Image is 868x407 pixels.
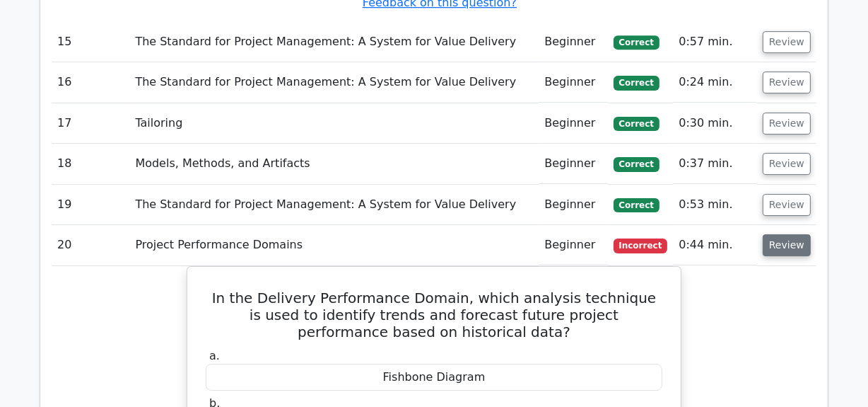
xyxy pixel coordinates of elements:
[614,157,659,171] span: Correct
[129,144,539,184] td: Models, Methods, and Artifacts
[539,103,607,144] td: Beginner
[763,31,811,53] button: Review
[763,113,811,134] button: Review
[204,290,664,340] h5: In the Delivery Performance Domain, which analysis technique is used to identify trends and forec...
[539,22,607,62] td: Beginner
[673,22,756,62] td: 0:57 min.
[129,225,539,265] td: Project Performance Domains
[52,62,129,103] td: 16
[539,185,607,225] td: Beginner
[52,103,129,144] td: 17
[52,185,129,225] td: 19
[209,349,220,362] span: a.
[614,35,659,50] span: Correct
[614,76,659,90] span: Correct
[539,225,607,265] td: Beginner
[763,234,811,256] button: Review
[614,239,668,253] span: Incorrect
[614,198,659,212] span: Correct
[673,62,756,103] td: 0:24 min.
[763,153,811,175] button: Review
[614,117,659,131] span: Correct
[673,103,756,144] td: 0:30 min.
[129,103,539,144] td: Tailoring
[129,185,539,225] td: The Standard for Project Management: A System for Value Delivery
[763,71,811,93] button: Review
[129,62,539,103] td: The Standard for Project Management: A System for Value Delivery
[206,364,662,391] div: Fishbone Diagram
[763,194,811,216] button: Review
[673,225,756,265] td: 0:44 min.
[52,225,129,265] td: 20
[673,144,756,184] td: 0:37 min.
[52,144,129,184] td: 18
[673,185,756,225] td: 0:53 min.
[129,22,539,62] td: The Standard for Project Management: A System for Value Delivery
[539,62,607,103] td: Beginner
[52,22,129,62] td: 15
[539,144,607,184] td: Beginner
